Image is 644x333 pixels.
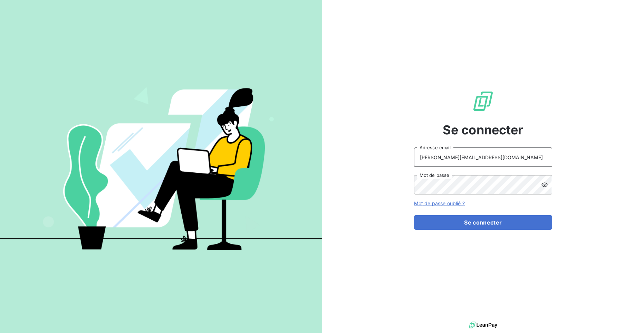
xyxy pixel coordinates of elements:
img: Logo LeanPay [472,90,494,112]
input: placeholder [414,148,552,167]
img: logo [469,320,497,330]
span: Se connecter [443,121,523,139]
a: Mot de passe oublié ? [414,200,465,206]
button: Se connecter [414,215,552,230]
